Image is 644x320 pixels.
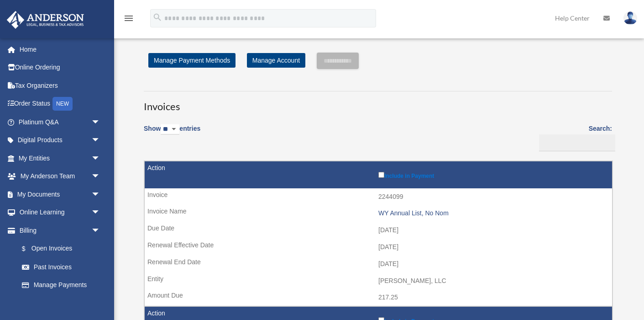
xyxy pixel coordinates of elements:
td: 2244099 [145,188,612,206]
span: arrow_drop_down [91,185,110,204]
a: Online Ordering [6,59,114,77]
a: Platinum Q&Aarrow_drop_down [6,113,114,131]
td: [DATE] [145,256,612,273]
td: [DATE] [145,239,612,256]
a: My Documentsarrow_drop_down [6,185,114,203]
a: Billingarrow_drop_down [6,221,110,240]
span: $ [27,243,31,255]
a: Home [6,40,114,59]
a: menu [123,16,134,24]
span: arrow_drop_down [91,149,110,168]
td: 217.25 [145,289,612,306]
label: Include in Payment [378,170,607,179]
i: search [152,12,162,22]
img: Anderson Advisors Platinum Portal [4,11,87,29]
input: Search: [539,134,615,152]
span: arrow_drop_down [91,167,110,186]
div: WY Annual List, No Nom [378,209,607,217]
a: $Open Invoices [13,240,105,258]
td: [DATE] [145,222,612,239]
a: Manage Payments [13,276,110,294]
select: Showentries [161,124,179,135]
a: My Anderson Teamarrow_drop_down [6,167,114,186]
label: Search: [536,123,612,151]
a: Order StatusNEW [6,95,114,113]
span: arrow_drop_down [91,221,110,240]
a: Online Learningarrow_drop_down [6,203,114,222]
img: User Pic [623,11,637,25]
a: Digital Productsarrow_drop_down [6,131,114,149]
h3: Invoices [144,91,612,114]
td: [PERSON_NAME], LLC [145,272,612,290]
i: menu [123,13,134,24]
input: Include in Payment [378,172,384,178]
span: arrow_drop_down [91,113,110,132]
div: NEW [52,97,73,111]
a: Past Invoices [13,258,110,276]
a: My Entitiesarrow_drop_down [6,149,114,167]
span: arrow_drop_down [91,203,110,222]
a: Manage Payment Methods [148,53,236,68]
span: arrow_drop_down [91,131,110,150]
a: Manage Account [247,53,305,68]
a: Tax Organizers [6,76,114,95]
label: Show entries [144,123,200,144]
